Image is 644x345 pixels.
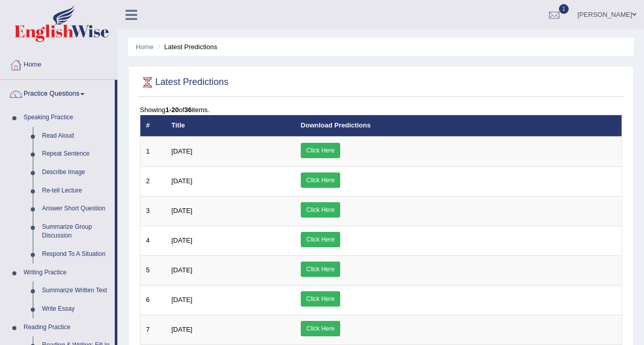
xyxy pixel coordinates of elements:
th: Download Predictions [295,115,622,137]
a: Click Here [301,172,340,188]
a: Click Here [301,291,340,307]
span: 1 [559,4,569,14]
a: Answer Short Question [37,200,115,218]
a: Read Aloud [37,127,115,145]
th: # [140,115,166,137]
th: Title [166,115,295,137]
a: Click Here [301,232,340,247]
a: Click Here [301,202,340,218]
a: Home [136,43,154,51]
a: Summarize Group Discussion [37,218,115,245]
li: Latest Predictions [155,42,217,52]
td: 4 [140,226,166,255]
a: Respond To A Situation [37,245,115,264]
a: Home [1,51,117,76]
td: 6 [140,285,166,315]
td: 2 [140,166,166,196]
td: 1 [140,137,166,167]
h2: Latest Predictions [140,75,228,90]
span: [DATE] [172,266,193,274]
a: Practice Questions [1,80,115,105]
span: [DATE] [172,207,193,214]
a: Re-tell Lecture [37,182,115,200]
div: Showing of items. [140,105,622,115]
span: [DATE] [172,147,193,155]
td: 7 [140,315,166,344]
td: 5 [140,255,166,285]
a: Repeat Sentence [37,145,115,163]
td: 3 [140,196,166,226]
a: Speaking Practice [19,109,115,127]
span: [DATE] [172,177,193,185]
b: 36 [184,106,192,114]
a: Writing Practice [19,264,115,282]
span: [DATE] [172,296,193,304]
span: [DATE] [172,236,193,244]
a: Write Essay [37,300,115,318]
a: Click Here [301,262,340,277]
a: Click Here [301,143,340,158]
b: 1-20 [165,106,179,114]
a: Reading Practice [19,318,115,337]
a: Describe Image [37,163,115,182]
span: [DATE] [172,326,193,333]
a: Summarize Written Text [37,282,115,300]
a: Click Here [301,321,340,336]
